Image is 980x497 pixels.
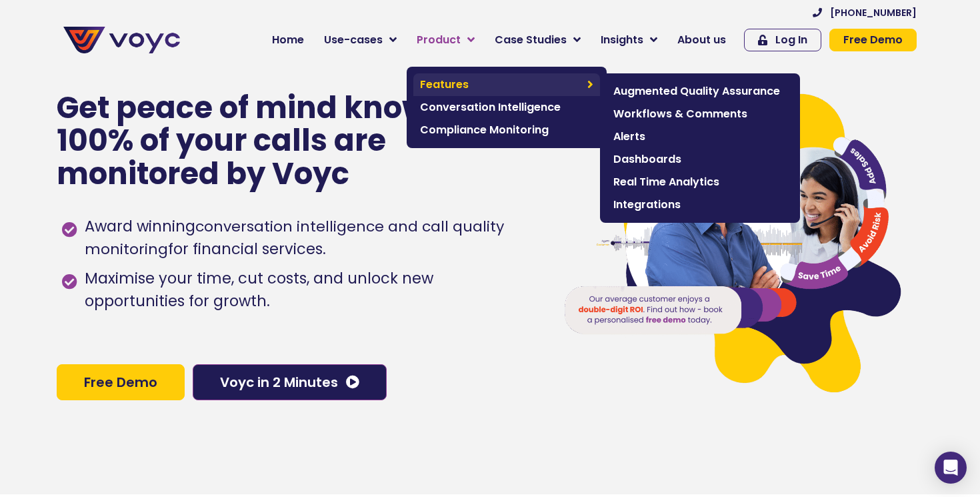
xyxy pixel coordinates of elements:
span: Free Demo [843,35,903,45]
span: Real Time Analytics [613,174,787,190]
a: Dashboards [607,148,793,171]
span: Product [417,32,461,48]
span: Job title [177,108,222,123]
span: Alerts [613,129,787,145]
span: Voyc in 2 Minutes [220,376,338,389]
a: Compliance Monitoring [413,119,600,141]
span: Award winning for financial services. [81,215,537,261]
span: Workflows & Comments [613,106,787,122]
a: Voyc in 2 Minutes [193,364,387,400]
span: Free Demo [84,376,157,389]
a: Use-cases [314,27,407,53]
span: Home [272,32,304,48]
span: Case Studies [495,32,567,48]
span: Conversation Intelligence [420,99,593,115]
a: Real Time Analytics [607,171,793,193]
a: Case Studies [485,27,591,53]
span: Dashboards [613,151,787,167]
span: Maximise your time, cut costs, and unlock new opportunities for growth. [81,268,537,313]
a: Conversation Intelligence [413,96,600,119]
span: Phone [177,53,210,69]
span: Insights [601,32,643,48]
a: Insights [591,27,667,53]
span: Integrations [613,197,787,213]
h1: conversation intelligence and call quality monitoring [85,216,504,260]
span: [PHONE_NUMBER] [830,8,917,17]
a: About us [667,27,736,53]
span: Use-cases [324,32,383,48]
a: Features [413,73,600,96]
a: Log In [744,29,821,51]
p: Get peace of mind knowing that 100% of your calls are monitored by Voyc [57,91,552,191]
a: Privacy Policy [275,278,337,291]
a: Alerts [607,125,793,148]
span: About us [677,32,726,48]
a: Workflows & Comments [607,103,793,125]
a: [PHONE_NUMBER] [813,8,917,17]
a: Product [407,27,485,53]
img: voyc-full-logo [63,27,180,53]
span: Compliance Monitoring [420,122,593,138]
a: Home [262,27,314,53]
span: Log In [775,35,807,45]
a: Augmented Quality Assurance [607,80,793,103]
span: Augmented Quality Assurance [613,83,787,99]
a: Free Demo [829,29,917,51]
a: Integrations [607,193,793,216]
div: Open Intercom Messenger [935,452,967,484]
a: Free Demo [57,364,185,400]
span: Features [420,77,581,93]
